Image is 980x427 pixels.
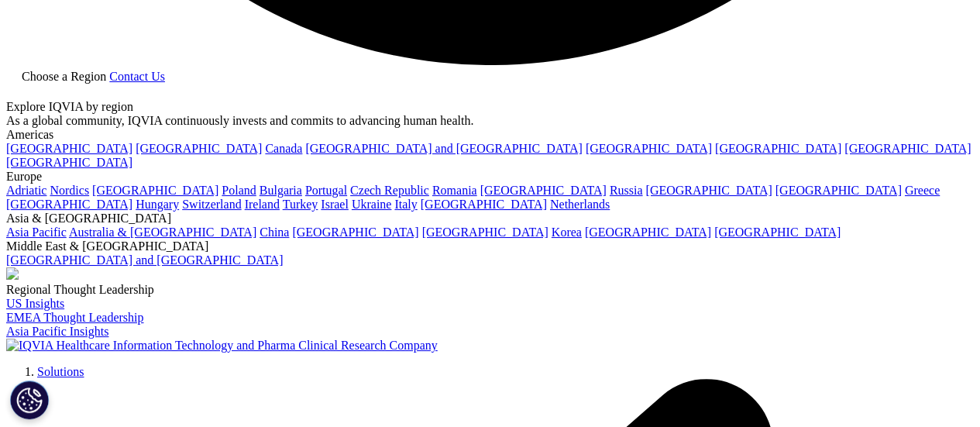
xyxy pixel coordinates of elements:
a: [GEOGRAPHIC_DATA] and [GEOGRAPHIC_DATA] [305,142,582,155]
a: Nordics [50,184,89,197]
a: EMEA Thought Leadership [6,311,143,324]
a: Czech Republic [350,184,429,197]
a: Australia & [GEOGRAPHIC_DATA] [69,226,256,239]
a: Ukraine [352,198,392,211]
a: Canada [265,142,302,155]
a: Switzerland [182,198,241,211]
div: Americas [6,128,974,142]
a: [GEOGRAPHIC_DATA] [480,184,607,197]
a: [GEOGRAPHIC_DATA] [714,226,841,239]
a: [GEOGRAPHIC_DATA] [715,142,841,155]
span: Choose a Region [22,70,106,83]
a: Contact Us [109,70,165,83]
a: Asia Pacific [6,226,67,239]
a: [GEOGRAPHIC_DATA] [6,156,132,169]
a: Hungary [136,198,179,211]
a: China [260,226,289,239]
a: Italy [394,198,417,211]
a: US Insights [6,297,64,310]
img: 2093_analyzing-data-using-big-screen-display-and-laptop.png [6,267,19,280]
a: Russia [610,184,643,197]
a: Bulgaria [260,184,302,197]
a: [GEOGRAPHIC_DATA] [844,142,971,155]
a: [GEOGRAPHIC_DATA] [6,198,132,211]
a: Netherlands [550,198,610,211]
div: As a global community, IQVIA continuously invests and commits to advancing human health. [6,114,974,128]
a: Korea [552,226,582,239]
div: Asia & [GEOGRAPHIC_DATA] [6,212,974,226]
a: [GEOGRAPHIC_DATA] [92,184,218,197]
a: [GEOGRAPHIC_DATA] [586,142,712,155]
a: [GEOGRAPHIC_DATA] and [GEOGRAPHIC_DATA] [6,253,283,267]
a: Greece [905,184,940,197]
a: Adriatic [6,184,46,197]
a: Turkey [283,198,318,211]
div: Middle East & [GEOGRAPHIC_DATA] [6,239,974,253]
a: Poland [222,184,256,197]
a: [GEOGRAPHIC_DATA] [421,198,547,211]
div: Explore IQVIA by region [6,100,974,114]
a: [GEOGRAPHIC_DATA] [585,226,711,239]
a: Solutions [37,365,84,378]
div: Europe [6,170,974,184]
a: Asia Pacific Insights [6,325,108,338]
a: Israel [321,198,349,211]
a: [GEOGRAPHIC_DATA] [775,184,902,197]
a: [GEOGRAPHIC_DATA] [6,142,132,155]
a: [GEOGRAPHIC_DATA] [645,184,772,197]
a: Portugal [305,184,347,197]
button: Cookies Settings [10,381,49,419]
a: [GEOGRAPHIC_DATA] [422,226,548,239]
a: Ireland [245,198,280,211]
a: [GEOGRAPHIC_DATA] [136,142,262,155]
img: IQVIA Healthcare Information Technology and Pharma Clinical Research Company [6,339,438,353]
a: Romania [432,184,477,197]
div: Regional Thought Leadership [6,283,974,297]
a: [GEOGRAPHIC_DATA] [292,226,418,239]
